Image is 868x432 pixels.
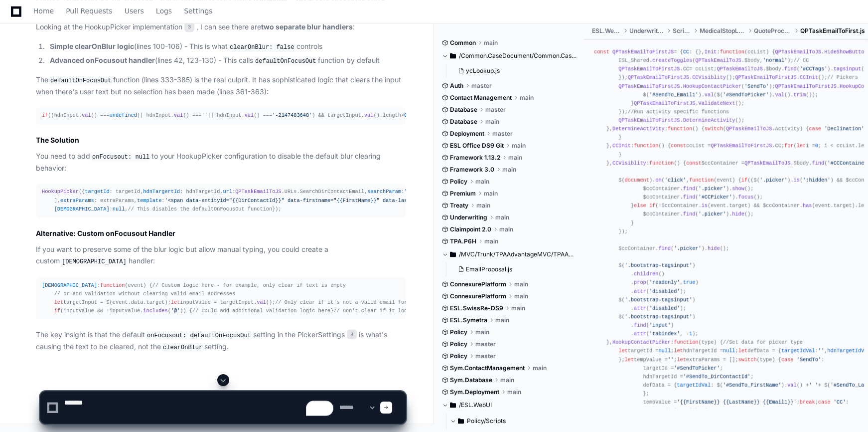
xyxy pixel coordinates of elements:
span: 0 [815,143,818,149]
span: '@' [171,308,180,314]
span: find [784,66,797,72]
span: target [146,299,165,305]
span: HookupPicker [42,189,79,195]
span: Home [33,8,54,14]
span: $body [766,66,781,72]
span: let [677,357,686,363]
span: if [42,112,48,118]
span: 'input' [649,322,671,328]
span: 3 [184,22,194,32]
span: const [594,49,609,55]
span: // Custom logic here - for example, only clear if text is empty [152,282,346,288]
span: ConnexurePlatform [450,292,506,300]
span: function [649,160,674,166]
span: let [625,357,634,363]
span: Claimpoint 2.0 [450,225,491,233]
span: main [502,166,516,174]
span: Database [450,106,477,114]
span: '.picker' [760,177,787,183]
span: TPA.P6H [450,237,476,245]
div: : ( ) { targetInput = $(event. . ); inputValue = targetInput. (); (inputValue && !inputValue. ( )... [42,281,400,316]
span: DetermineActivity [683,117,735,123]
span: '-2147483648' [272,112,312,118]
span: searchParam [367,189,401,195]
span: QPTaskEmailToFirstJS [628,74,689,80]
span: QPTaskEmailToJS [775,49,821,55]
span: QPTaskEmailToFirstJS [711,143,772,149]
span: event [128,282,144,288]
span: function [668,126,692,132]
span: tagsinput [834,66,861,72]
textarea: To enrich screen reader interactions, please activate Accessibility in Grammarly extension settings [62,392,337,424]
span: extraParams [60,198,94,204]
code: clearOnBlur: false [228,43,296,52]
span: main [499,225,513,233]
span: [DEMOGRAPHIC_DATA] [54,206,110,212]
span: val [174,112,183,118]
span: /MVC/Trunk/TPAAdvantageMVC/TPAAdvantage.MVC/Scripts/RFP [459,250,577,258]
span: Deployment [450,130,484,138]
span: hide [708,245,720,251]
strong: two separate blur handlers [261,22,353,31]
span: /Common.CaseDocument/Common.CaseDocument.WebUI/Scripts/YC.Web.UI/ycLookup [459,52,577,60]
span: [DEMOGRAPHIC_DATA] [42,282,97,288]
span: find [658,245,671,251]
span: Framework 3.0 [450,166,494,174]
span: main [475,178,489,186]
span: CC [775,143,781,149]
span: main [475,328,489,336]
span: case [781,357,794,363]
span: QPTaskEmailToFirstJS [618,117,680,123]
span: 'SendTo' [797,357,821,363]
span: 'SendTo' [744,83,769,89]
span: val [82,112,91,118]
span: HookupContactPicker [612,339,671,345]
span: function [634,143,658,149]
span: QPTaskEmailToJS [695,57,741,63]
span: main [511,304,525,312]
span: '' [818,348,824,354]
span: Premium [450,190,476,198]
span: target [729,203,747,209]
span: master [492,130,513,138]
span: const [671,143,686,149]
span: //Set data for picker type [723,339,803,345]
span: Settings [184,8,212,14]
span: is [794,177,800,183]
span: CCVisiblity [612,160,646,166]
span: trim [793,92,806,98]
span: 'Declination' [824,126,864,132]
h2: Alternative: Custom onFocusout Handler [36,228,406,238]
span: // Don't clear if it looks like an email address [333,308,481,314]
span: CCInit [612,143,631,149]
p: Looking at the HookupPicker implementation , I can see there are : [36,21,406,33]
span: Pull Requests [66,8,112,14]
span: main [495,316,509,324]
span: Underwriting [629,27,664,35]
span: template [137,198,161,204]
span: Policy [450,340,467,348]
span: // Could add additional validation logic here [192,308,330,314]
span: function [720,49,744,55]
span: CC [683,66,689,72]
span: master [475,340,496,348]
span: null [113,206,125,212]
span: find [683,186,696,192]
span: Framework 1.13.2 [450,154,500,162]
span: let [171,299,180,305]
span: 'normal' [763,57,787,63]
span: QPTaskEmailToFirstJS [612,49,674,55]
span: main [476,202,490,210]
span: find [634,322,646,328]
span: QPTaskEmailToJS [744,160,790,166]
code: [DEMOGRAPHIC_DATA] [60,257,129,266]
span: QPTaskEmailToFirstJS [618,83,680,89]
span: Database [450,118,477,126]
span: ccList [747,49,766,55]
span: ESL Office DS9 Git [450,142,504,150]
span: '#SendToPicker' [674,365,720,371]
span: SearchDirContactEmail [300,189,364,195]
span: null [723,348,735,354]
span: main [514,280,528,288]
span: includes [143,308,167,314]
